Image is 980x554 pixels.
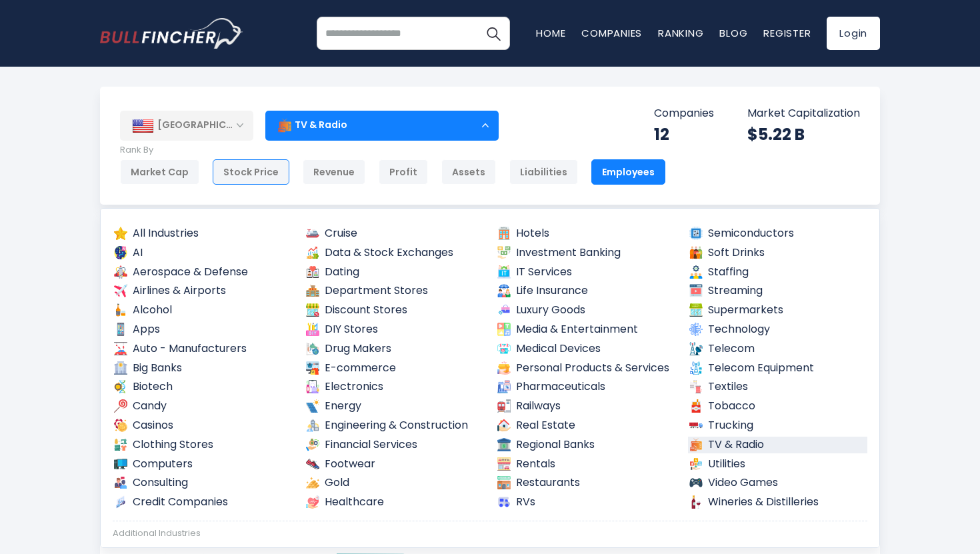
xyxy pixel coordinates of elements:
a: Video Games [688,475,868,491]
a: Semiconductors [688,225,868,242]
a: AI [113,245,293,261]
a: Luxury Goods [496,302,676,319]
a: Go to homepage [100,18,243,49]
a: Rentals [496,456,676,473]
a: Department Stores [305,283,485,299]
a: Textiles [688,379,868,395]
div: Employees [591,159,665,185]
a: Streaming [688,283,868,299]
div: Market Cap [120,159,199,185]
a: Restaurants [496,475,676,491]
a: DIY Stores [305,321,485,338]
a: Clothing Stores [113,437,293,453]
a: Aerospace & Defense [113,264,293,281]
div: Profit [379,159,428,185]
a: Regional Banks [496,437,676,453]
a: Casinos [113,417,293,434]
a: Blog [719,26,747,40]
a: Energy [305,398,485,415]
a: Investment Banking [496,245,676,261]
div: Revenue [303,159,365,185]
a: Pharmaceuticals [496,379,676,395]
img: bullfincher logo [100,18,243,49]
a: IT Services [496,264,676,281]
p: Market Capitalization [747,107,860,121]
a: Auto - Manufacturers [113,341,293,357]
a: Real Estate [496,417,676,434]
a: Biotech [113,379,293,395]
div: Additional Industries [113,528,867,539]
div: $5.22 B [747,124,860,145]
div: Liabilities [509,159,578,185]
a: Trucking [688,417,868,434]
a: Consulting [113,475,293,491]
div: TV & Radio [265,110,499,141]
a: Electronics [305,379,485,395]
a: Healthcare [305,494,485,511]
a: Apps [113,321,293,338]
a: Register [763,26,811,40]
a: Drug Makers [305,341,485,357]
a: Airlines & Airports [113,283,293,299]
a: Footwear [305,456,485,473]
a: Telecom Equipment [688,360,868,377]
a: Wineries & Distilleries [688,494,868,511]
a: Dating [305,264,485,281]
div: [GEOGRAPHIC_DATA] [120,111,253,140]
a: Soft Drinks [688,245,868,261]
div: Stock Price [213,159,289,185]
div: Assets [441,159,496,185]
a: Login [827,17,880,50]
a: Home [536,26,565,40]
a: All Industries [113,225,293,242]
a: Engineering & Construction [305,417,485,434]
a: Medical Devices [496,341,676,357]
a: Technology [688,321,868,338]
a: Computers [113,456,293,473]
a: Gold [305,475,485,491]
a: Big Banks [113,360,293,377]
a: Utilities [688,456,868,473]
a: Railways [496,398,676,415]
a: Tobacco [688,398,868,415]
a: Financial Services [305,437,485,453]
a: Ranking [658,26,703,40]
a: Discount Stores [305,302,485,319]
div: 12 [654,124,714,145]
a: Data & Stock Exchanges [305,245,485,261]
a: TV & Radio [688,437,868,453]
a: Telecom [688,341,868,357]
a: Candy [113,398,293,415]
a: Staffing [688,264,868,281]
p: Companies [654,107,714,121]
a: Personal Products & Services [496,360,676,377]
a: Media & Entertainment [496,321,676,338]
a: Cruise [305,225,485,242]
a: E-commerce [305,360,485,377]
a: RVs [496,494,676,511]
a: Alcohol [113,302,293,319]
a: Life Insurance [496,283,676,299]
a: Companies [581,26,642,40]
button: Search [477,17,510,50]
a: Supermarkets [688,302,868,319]
a: Credit Companies [113,494,293,511]
p: Rank By [120,145,665,156]
a: Hotels [496,225,676,242]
